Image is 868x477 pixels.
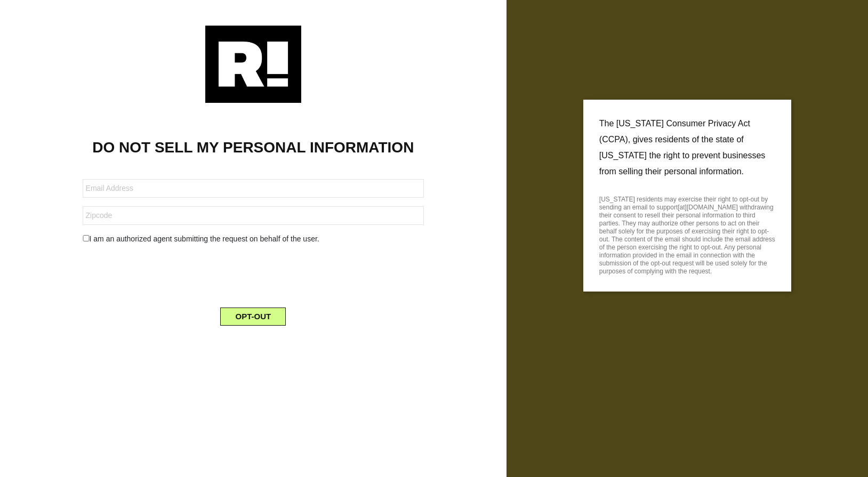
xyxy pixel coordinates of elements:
img: Retention.com [205,26,301,103]
p: The [US_STATE] Consumer Privacy Act (CCPA), gives residents of the state of [US_STATE] the right ... [599,116,775,180]
input: Zipcode [83,206,424,225]
input: Email Address [83,179,424,198]
div: I am an authorized agent submitting the request on behalf of the user. [75,233,432,245]
iframe: reCAPTCHA [172,253,334,295]
button: OPT-OUT [220,308,286,326]
h1: DO NOT SELL MY PERSONAL INFORMATION [16,139,491,157]
p: [US_STATE] residents may exercise their right to opt-out by sending an email to support[at][DOMAI... [599,192,775,276]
